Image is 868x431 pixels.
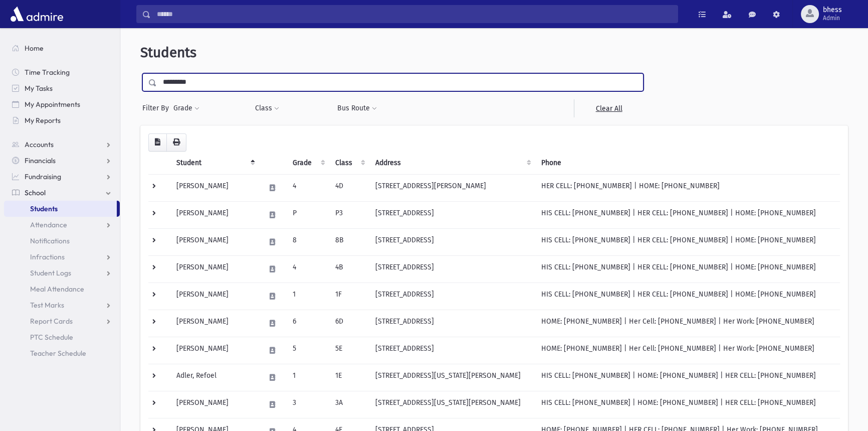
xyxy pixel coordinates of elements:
[30,236,70,245] span: Notifications
[287,152,329,175] th: Grade: activate to sort column ascending
[329,228,369,255] td: 8B
[369,255,535,282] td: [STREET_ADDRESS]
[4,281,120,297] a: Meal Attendance
[170,174,259,201] td: [PERSON_NAME]
[4,153,120,169] a: Financials
[535,310,840,337] td: HOME: [PHONE_NUMBER] | Her Cell: [PHONE_NUMBER] | Her Work: [PHONE_NUMBER]
[30,268,71,277] span: Student Logs
[535,174,840,201] td: HER CELL: [PHONE_NUMBER] | HOME: [PHONE_NUMBER]
[287,282,329,310] td: 1
[287,364,329,391] td: 1
[4,169,120,185] a: Fundraising
[329,201,369,228] td: P3
[4,96,120,112] a: My Appointments
[255,99,280,117] button: Class
[4,345,120,361] a: Teacher Schedule
[4,201,117,217] a: Students
[173,99,200,117] button: Grade
[30,333,73,342] span: PTC Schedule
[170,255,259,282] td: [PERSON_NAME]
[4,249,120,265] a: Infractions
[170,152,259,175] th: Student: activate to sort column descending
[4,297,120,313] a: Test Marks
[329,152,369,175] th: Class: activate to sort column ascending
[535,255,840,282] td: HIS CELL: [PHONE_NUMBER] | HER CELL: [PHONE_NUMBER] | HOME: [PHONE_NUMBER]
[30,349,86,358] span: Teacher Schedule
[30,204,58,213] span: Students
[369,201,535,228] td: [STREET_ADDRESS]
[287,255,329,282] td: 4
[369,364,535,391] td: [STREET_ADDRESS][US_STATE][PERSON_NAME]
[151,5,678,23] input: Search
[25,156,56,165] span: Financials
[329,282,369,310] td: 1F
[25,44,44,53] span: Home
[535,364,840,391] td: HIS CELL: [PHONE_NUMBER] | HOME: [PHONE_NUMBER] | HER CELL: [PHONE_NUMBER]
[823,6,842,14] span: bhess
[25,140,54,149] span: Accounts
[170,228,259,255] td: [PERSON_NAME]
[30,284,84,294] span: Meal Attendance
[170,364,259,391] td: Adler, Refoel
[535,201,840,228] td: HIS CELL: [PHONE_NUMBER] | HER CELL: [PHONE_NUMBER] | HOME: [PHONE_NUMBER]
[4,112,120,128] a: My Reports
[166,133,186,152] button: Print
[170,201,259,228] td: [PERSON_NAME]
[329,255,369,282] td: 4B
[329,391,369,418] td: 3A
[823,14,842,22] span: Admin
[4,80,120,96] a: My Tasks
[140,44,196,61] span: Students
[170,282,259,310] td: [PERSON_NAME]
[287,228,329,255] td: 8
[142,103,173,113] span: Filter By
[30,220,67,229] span: Attendance
[369,391,535,418] td: [STREET_ADDRESS][US_STATE][PERSON_NAME]
[369,337,535,364] td: [STREET_ADDRESS]
[25,116,61,125] span: My Reports
[574,99,643,117] a: Clear All
[25,100,80,109] span: My Appointments
[4,40,120,56] a: Home
[329,310,369,337] td: 6D
[170,337,259,364] td: [PERSON_NAME]
[4,233,120,249] a: Notifications
[8,4,66,24] img: AdmirePro
[170,310,259,337] td: [PERSON_NAME]
[30,317,73,326] span: Report Cards
[4,265,120,281] a: Student Logs
[4,313,120,329] a: Report Cards
[287,174,329,201] td: 4
[337,99,377,117] button: Bus Route
[25,84,53,93] span: My Tasks
[369,228,535,255] td: [STREET_ADDRESS]
[25,188,46,197] span: School
[535,282,840,310] td: HIS CELL: [PHONE_NUMBER] | HER CELL: [PHONE_NUMBER] | HOME: [PHONE_NUMBER]
[329,174,369,201] td: 4D
[369,310,535,337] td: [STREET_ADDRESS]
[329,337,369,364] td: 5E
[535,337,840,364] td: HOME: [PHONE_NUMBER] | Her Cell: [PHONE_NUMBER] | Her Work: [PHONE_NUMBER]
[4,64,120,80] a: Time Tracking
[287,310,329,337] td: 6
[535,228,840,255] td: HIS CELL: [PHONE_NUMBER] | HER CELL: [PHONE_NUMBER] | HOME: [PHONE_NUMBER]
[25,68,70,77] span: Time Tracking
[30,301,64,310] span: Test Marks
[25,172,61,181] span: Fundraising
[4,329,120,345] a: PTC Schedule
[535,391,840,418] td: HIS CELL: [PHONE_NUMBER] | HOME: [PHONE_NUMBER] | HER CELL: [PHONE_NUMBER]
[369,282,535,310] td: [STREET_ADDRESS]
[287,201,329,228] td: P
[287,391,329,418] td: 3
[4,136,120,153] a: Accounts
[329,364,369,391] td: 1E
[369,174,535,201] td: [STREET_ADDRESS][PERSON_NAME]
[369,152,535,175] th: Address: activate to sort column ascending
[148,133,167,152] button: CSV
[4,185,120,201] a: School
[4,217,120,233] a: Attendance
[535,152,840,175] th: Phone
[170,391,259,418] td: [PERSON_NAME]
[30,252,65,261] span: Infractions
[287,337,329,364] td: 5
